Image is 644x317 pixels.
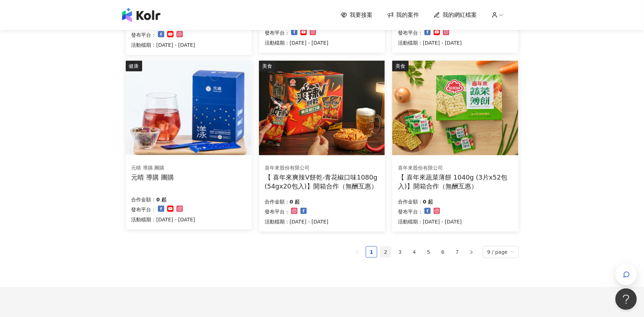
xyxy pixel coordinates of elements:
[265,207,290,216] p: 發布平台：
[131,215,195,224] p: 活動檔期：[DATE] - [DATE]
[466,246,477,258] button: right
[398,173,513,191] div: 【 喜年來蔬菜薄餅 1040g (3片x52包入)】開箱合作（無酬互惠）
[438,247,448,257] a: 6
[259,61,385,155] img: 喜年來爽辣V餅乾-青花椒口味1080g (54gx20包入)
[131,173,174,182] div: 元晴 導購 團購
[398,165,512,172] div: 喜年來股份有限公司
[423,247,434,257] a: 5
[380,246,391,258] li: 2
[131,195,156,204] p: 合作金額：
[392,61,409,71] div: 美食
[265,165,379,172] div: 喜年來股份有限公司
[290,197,300,206] p: 0 起
[615,288,637,310] iframe: Help Scout Beacon - Open
[341,11,373,19] a: 我要接案
[380,247,391,257] a: 2
[265,173,379,191] div: 【 喜年來爽辣V餅乾-青花椒口味1080g (54gx20包入)】開箱合作（無酬互惠）
[259,61,275,71] div: 美食
[466,246,477,258] li: Next Page
[265,197,290,206] p: 合作金額：
[351,246,363,258] button: left
[351,246,363,258] li: Previous Page
[394,246,406,258] li: 3
[131,165,174,172] div: 元晴 導購 團購
[423,246,434,258] li: 5
[265,39,329,47] p: 活動檔期：[DATE] - [DATE]
[395,247,405,257] a: 3
[265,217,329,226] p: 活動檔期：[DATE] - [DATE]
[131,41,195,49] p: 活動檔期：[DATE] - [DATE]
[265,29,290,37] p: 發布平台：
[350,11,373,19] span: 我要接案
[434,11,477,19] a: 我的網紅檔案
[366,247,377,257] a: 1
[398,197,423,206] p: 合作金額：
[131,31,156,39] p: 發布平台：
[398,217,462,226] p: 活動檔期：[DATE] - [DATE]
[392,61,518,155] img: 喜年來蔬菜薄餅 1040g (3片x52包入
[443,11,477,19] span: 我的網紅檔案
[451,246,463,258] li: 7
[366,246,377,258] li: 1
[452,247,463,257] a: 7
[398,207,423,216] p: 發布平台：
[483,246,519,258] div: Page Size
[131,205,156,214] p: 發布平台：
[387,11,419,19] a: 我的案件
[355,250,359,255] span: left
[409,247,420,257] a: 4
[469,250,474,255] span: right
[409,246,420,258] li: 4
[126,61,251,155] img: 漾漾神｜活力莓果康普茶沖泡粉
[156,195,167,204] p: 0 起
[126,61,142,71] div: 健康
[396,11,419,19] span: 我的案件
[437,246,449,258] li: 6
[423,197,433,206] p: 0 起
[398,29,423,37] p: 發布平台：
[487,246,514,258] span: 9 / page
[398,39,462,47] p: 活動檔期：[DATE] - [DATE]
[122,8,160,22] img: logo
